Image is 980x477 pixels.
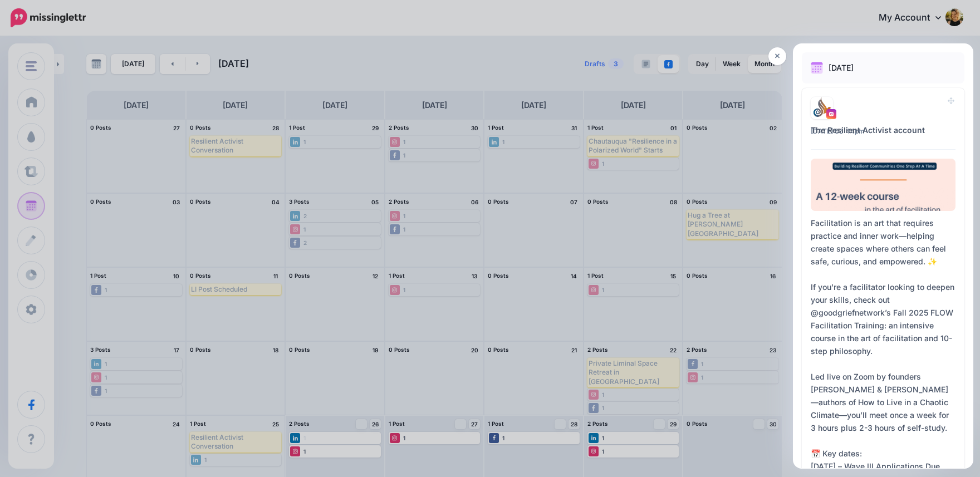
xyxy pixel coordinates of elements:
[811,97,833,119] img: 272154027_129880729524117_961140755981698530_n-bsa125680.jpg
[811,119,925,141] li: The Resilient Activist account
[811,62,823,74] img: calendar.png
[826,109,836,119] img: instagram-square.png
[829,61,854,75] p: [DATE]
